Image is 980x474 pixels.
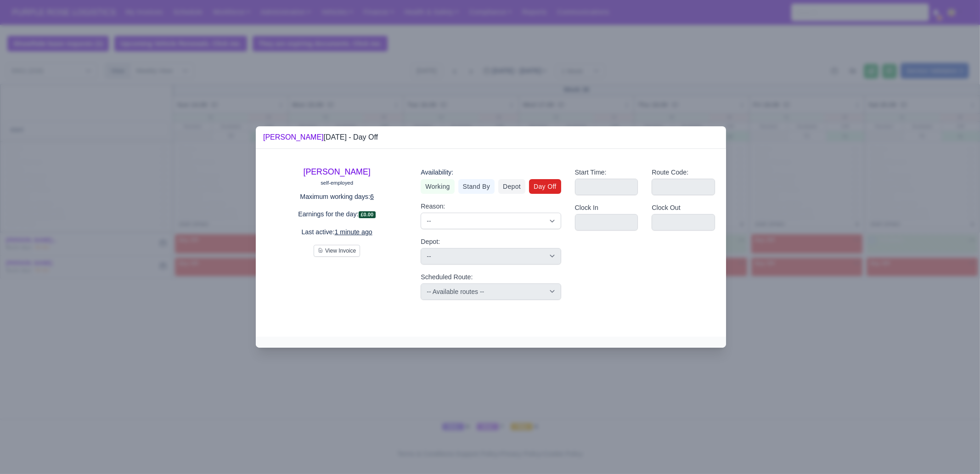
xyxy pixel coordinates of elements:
[267,209,407,220] p: Earnings for the day:
[652,167,688,178] label: Route Code:
[458,179,495,194] a: Stand By
[359,211,376,218] span: £0.00
[421,272,473,282] label: Scheduled Route:
[421,237,440,247] label: Depot:
[421,179,454,194] a: Working
[267,227,407,237] p: Last active:
[575,203,598,213] label: Clock In
[263,132,378,143] div: [DATE] - Day Off
[263,133,324,141] a: [PERSON_NAME]
[314,245,360,257] button: View Invoice
[934,430,980,474] iframe: Chat Widget
[421,201,445,212] label: Reason:
[304,167,371,176] a: [PERSON_NAME]
[321,180,353,186] small: self-employed
[370,193,374,200] u: 6
[421,167,561,178] div: Availability:
[498,179,525,194] a: Depot
[267,192,407,202] p: Maximum working days:
[529,179,561,194] a: Day Off
[334,228,372,236] u: 1 minute ago
[652,203,681,213] label: Clock Out
[575,167,607,178] label: Start Time:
